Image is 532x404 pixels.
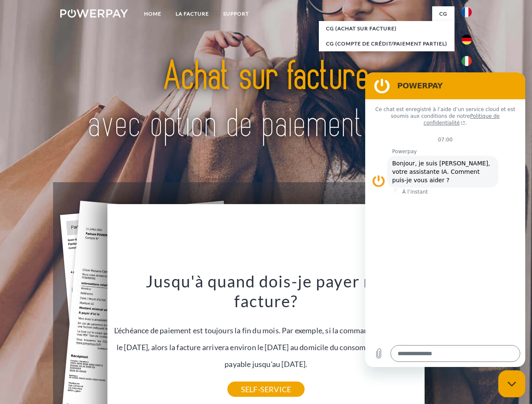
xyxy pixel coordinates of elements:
iframe: Bouton de lancement de la fenêtre de messagerie, conversation en cours [498,370,525,397]
a: CG (Compte de crédit/paiement partiel) [319,36,454,51]
img: de [462,35,472,45]
a: LA FACTURE [168,6,216,21]
img: fr [462,7,472,17]
h3: Jusqu'à quand dois-je payer ma facture? [112,271,420,311]
iframe: Fenêtre de messagerie [365,72,525,367]
img: it [462,56,472,66]
a: SELF-SERVICE [227,382,305,397]
a: Home [137,6,168,21]
a: CG [432,6,454,21]
a: Support [216,6,256,21]
a: CG (achat sur facture) [319,21,454,36]
img: logo-powerpay-white.svg [60,9,128,18]
div: L'échéance de paiement est toujours la fin du mois. Par exemple, si la commande a été passée le [... [112,271,420,389]
img: title-powerpay_fr.svg [80,40,452,161]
